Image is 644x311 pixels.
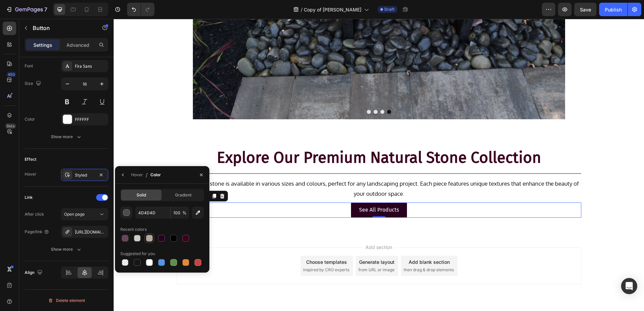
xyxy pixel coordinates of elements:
span: inspired by CRO experts [189,248,236,254]
span: Add section [249,225,281,232]
p: Our natural stone is available in various sizes and colours, perfect for any landscaping project.... [64,160,467,180]
a: See All Products [237,184,293,199]
button: Dot [267,91,271,95]
div: Font [25,63,33,69]
div: Show more [51,246,82,253]
span: Copy of [PERSON_NAME] [304,6,361,13]
div: Hover [25,171,36,177]
div: [URL][DOMAIN_NAME] [75,229,107,235]
div: Recent colors [120,226,147,232]
div: Styled [75,172,94,178]
div: Color [150,172,161,178]
div: Fira Sans [75,63,107,69]
div: Effect [25,156,36,162]
span: % [182,210,186,216]
p: See All Products [245,186,285,196]
button: Publish [599,3,627,16]
div: FFFFFF [75,117,107,123]
div: Align [25,268,44,277]
input: Eg: FFFFFF [135,207,170,219]
div: Publish [605,6,622,13]
div: Generate layout [245,240,281,247]
button: Save [574,3,596,16]
p: 7 [44,5,47,13]
div: Beta [5,123,16,129]
div: Undo/Redo [127,3,154,16]
div: Suggested for you [120,251,155,257]
span: Save [580,7,591,12]
span: / [146,171,148,179]
p: Advanced [66,41,89,49]
div: Add blank section [295,240,336,247]
span: Solid [137,192,146,198]
span: / [301,6,302,13]
div: Show more [51,133,82,140]
div: Size [25,79,42,88]
button: Open page [61,208,108,220]
div: Delete element [48,297,85,305]
p: Button [33,24,90,32]
button: Delete element [25,295,108,306]
div: Button [71,174,87,180]
div: After click [25,211,44,217]
p: Settings [33,41,52,49]
button: Show more [25,243,108,255]
button: 7 [3,3,50,16]
button: Dot [260,91,264,95]
button: Show more [25,131,108,143]
div: Open Intercom Messenger [621,278,637,294]
span: from URL or image [245,248,281,254]
iframe: Design area [114,19,644,311]
button: Dot [253,91,257,95]
div: 450 [6,72,16,77]
h2: Explore Our Premium Natural Stone Collection [63,127,468,150]
div: Link [25,194,33,200]
div: Hover [131,172,143,178]
div: Color [25,116,35,122]
div: Choose templates [193,240,233,247]
span: Gradient [175,192,192,198]
div: Page/link [25,229,49,235]
button: Dot [273,91,277,95]
span: Open page [64,212,85,217]
span: Draft [384,6,394,12]
span: then drag & drop elements [290,248,340,254]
